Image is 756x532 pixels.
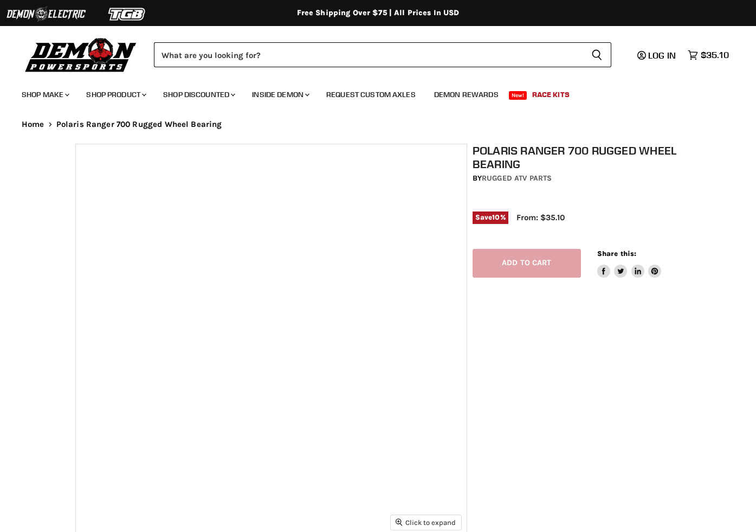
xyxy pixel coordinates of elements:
[648,50,676,61] span: Log in
[426,84,507,106] a: Demon Rewards
[482,174,552,183] a: Rugged ATV Parts
[78,84,153,106] a: Shop Product
[14,84,76,106] a: Shop Make
[632,50,682,60] a: Log in
[244,84,316,106] a: Inside Demon
[22,120,44,129] a: Home
[492,213,500,221] span: 10
[701,50,729,60] span: $35.10
[396,518,456,527] span: Click to expand
[473,172,687,184] div: by
[318,84,424,106] a: Request Custom Axles
[682,47,734,63] a: $35.10
[524,84,578,106] a: Race Kits
[597,249,662,278] aside: Share this:
[87,4,168,24] img: TGB Logo 2
[391,515,461,530] button: Click to expand
[597,249,636,258] span: Share this:
[56,120,222,129] span: Polaris Ranger 700 Rugged Wheel Bearing
[473,144,687,171] h1: Polaris Ranger 700 Rugged Wheel Bearing
[473,211,508,223] span: Save %
[509,91,527,100] span: New!
[14,79,726,106] ul: Main menu
[22,35,140,74] img: Demon Powersports
[5,4,87,24] img: Demon Electric Logo 2
[583,42,611,67] button: Search
[154,42,611,67] form: Product
[516,213,565,222] span: From: $35.10
[154,42,583,67] input: Search
[155,84,242,106] a: Shop Discounted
